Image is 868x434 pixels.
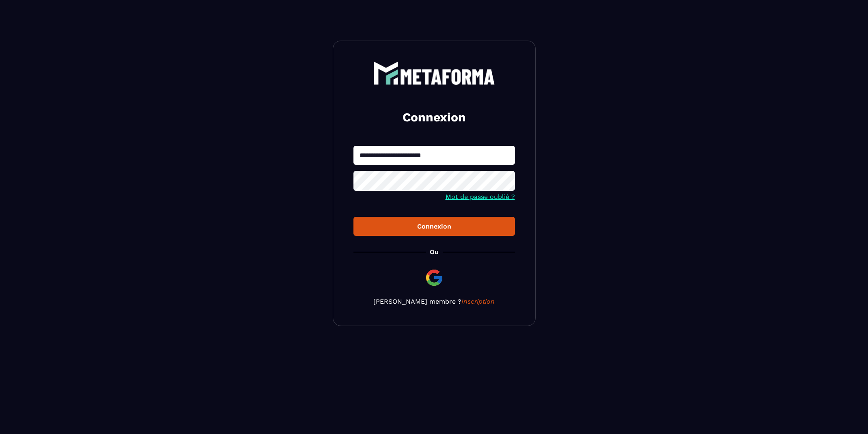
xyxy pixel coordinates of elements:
p: Ou [430,248,439,256]
a: Mot de passe oublié ? [446,193,515,201]
div: Connexion [360,222,508,230]
img: logo [373,61,495,85]
h2: Connexion [363,109,505,125]
p: [PERSON_NAME] membre ? [353,298,515,305]
a: Inscription [461,298,495,305]
button: Connexion [353,217,515,236]
img: google [424,268,444,287]
a: logo [353,61,515,85]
